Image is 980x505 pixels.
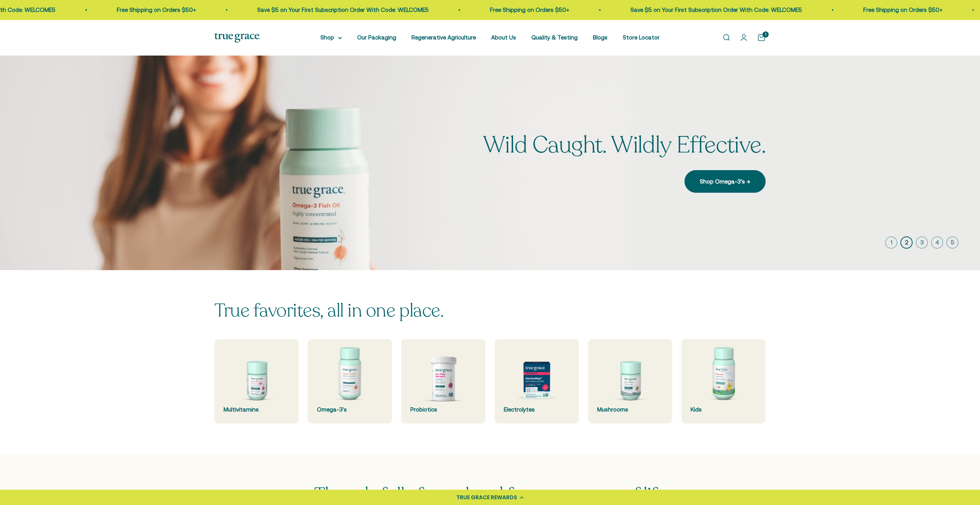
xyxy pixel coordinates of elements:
a: Store Locator [623,34,660,41]
div: Kids [691,405,756,414]
split-lines: True favorites, all in one place. [214,298,444,323]
div: Mushrooms [597,405,663,414]
div: Omega-3's [317,405,383,414]
p: Save $5 on Your First Subscription Order With Code: WELCOME5 [218,5,390,15]
a: Free Shipping on Orders $50+ [824,7,903,13]
div: Electrolytes [504,405,570,414]
a: About Us [491,34,516,41]
a: Regenerative Agriculture [412,34,476,41]
summary: Shop [320,33,342,42]
a: Kids [681,339,766,423]
button: 2 [900,236,913,249]
cart-count: 1 [763,31,769,38]
split-lines: Wild Caught. Wildly Effective. [483,130,766,161]
a: Probiotics [401,339,485,423]
button: 3 [916,236,928,249]
a: Shop Omega-3's → [684,170,766,192]
a: Mushrooms [588,339,672,423]
a: Quality & Testing [531,34,578,41]
button: 1 [885,236,897,249]
p: Save $5 on Your First Subscription Order With Code: WELCOME5 [591,5,763,15]
div: Probiotics [410,405,476,414]
div: TRUE GRACE REWARDS [456,494,517,502]
a: Free Shipping on Orders $50+ [451,7,530,13]
button: 5 [946,236,959,249]
a: Free Shipping on Orders $50+ [78,7,157,13]
a: Omega-3's [308,339,392,423]
a: Our Packaging [357,34,396,41]
a: Electrolytes [495,339,579,423]
a: Multivitamins [214,339,299,423]
button: 4 [931,236,943,249]
div: Multivitamins [224,405,289,414]
a: Blogs [593,34,608,41]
